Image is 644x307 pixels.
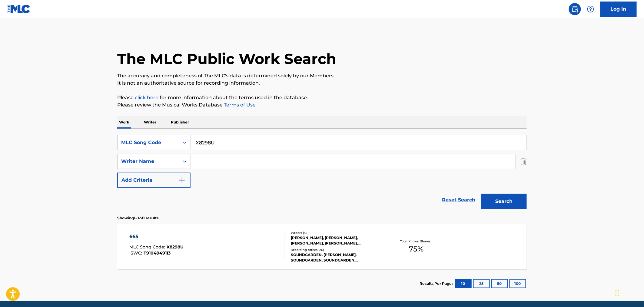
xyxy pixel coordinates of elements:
[585,3,597,15] div: Help
[571,5,579,13] img: search
[7,5,31,13] img: MLC Logo
[117,72,527,79] p: The accuracy and completeness of The MLC's data is determined solely by our Members.
[600,2,637,17] a: Log In
[400,239,433,244] p: Total Known Shares:
[117,116,131,129] p: Work
[130,250,144,256] span: ISWC :
[117,50,336,68] h1: The MLC Public Work Search
[121,158,176,165] div: Writer Name
[121,139,176,146] div: MLC Song Code
[117,224,527,269] a: 665MLC Song Code:X8298UISWC:T9104949113Writers (5)[PERSON_NAME], [PERSON_NAME], [PERSON_NAME], [P...
[178,177,186,184] img: 9d2ae6d4665cec9f34b9.svg
[614,278,644,307] iframe: Chat Widget
[167,244,184,250] span: X8298U
[142,116,158,129] p: Writer
[439,193,478,207] a: Reset Search
[569,3,581,15] a: Public Search
[291,248,382,252] div: Recording Artists ( 26 )
[117,173,191,188] button: Add Criteria
[291,235,382,246] div: [PERSON_NAME], [PERSON_NAME], [PERSON_NAME], [PERSON_NAME], [PERSON_NAME]
[117,215,158,221] p: Showing 1 - 1 of 1 results
[420,281,454,286] p: Results Per Page:
[117,94,527,101] p: Please for more information about the terms used in the database.
[481,194,527,209] button: Search
[144,250,171,256] span: T9104949113
[473,279,490,288] button: 25
[223,102,256,108] a: Terms of Use
[135,95,158,100] a: click here
[491,279,508,288] button: 50
[587,5,594,13] img: help
[117,101,527,109] p: Please review the Musical Works Database
[291,231,382,235] div: Writers ( 5 )
[455,279,472,288] button: 10
[616,284,619,302] div: Drag
[291,252,382,263] div: SOUNDGARDEN, [PERSON_NAME], SOUNDGARDEN, SOUNDGARDEN, SOUNDGARDEN, SOUNDGARDEN
[520,154,527,169] img: Delete Criterion
[409,244,424,255] span: 75 %
[117,79,527,87] p: It is not an authoritative source for recording information.
[130,244,167,250] span: MLC Song Code :
[130,233,184,240] div: 665
[117,135,527,212] form: Search Form
[510,279,526,288] button: 100
[169,116,191,129] p: Publisher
